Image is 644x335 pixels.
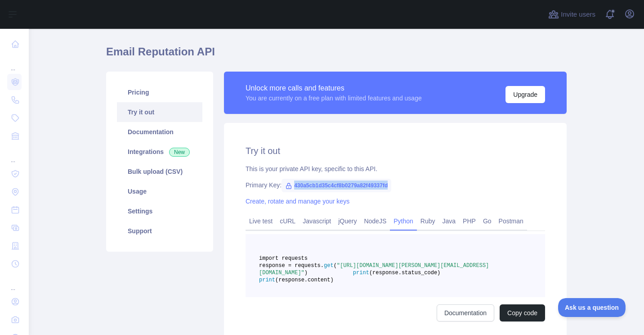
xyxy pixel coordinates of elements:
[390,214,417,228] a: Python
[459,214,479,228] a: PHP
[437,304,494,321] a: Documentation
[106,45,567,66] h1: Email Reputation API
[561,9,595,20] span: Invite users
[259,255,308,262] span: import requests
[335,214,360,228] a: jQuery
[117,122,202,142] a: Documentation
[417,214,439,228] a: Ruby
[259,263,324,269] span: response = requests.
[369,270,440,276] span: (response.status_code)
[117,82,202,102] a: Pricing
[259,263,489,276] span: "[URL][DOMAIN_NAME][PERSON_NAME][EMAIL_ADDRESS][DOMAIN_NAME]"
[117,201,202,221] a: Settings
[324,263,334,269] span: get
[276,214,299,228] a: cURL
[439,214,460,228] a: Java
[353,270,369,276] span: print
[7,54,22,72] div: ...
[117,102,202,122] a: Try it out
[495,214,527,228] a: Postman
[500,304,545,321] button: Copy code
[117,162,202,181] a: Bulk upload (CSV)
[246,181,545,190] div: Primary Key:
[169,148,190,157] span: New
[117,221,202,241] a: Support
[246,94,422,103] div: You are currently on a free plan with limited features and usage
[334,263,337,269] span: (
[304,270,308,276] span: )
[246,164,545,173] div: This is your private API key, specific to this API.
[505,86,545,103] button: Upgrade
[7,274,22,292] div: ...
[117,142,202,162] a: Integrations New
[546,7,597,22] button: Invite users
[282,179,391,192] span: 430a5cb1d35c4cf8b0279a82f49337fd
[246,198,349,205] a: Create, rotate and manage your keys
[246,83,422,94] div: Unlock more calls and features
[558,298,626,317] iframe: Toggle Customer Support
[246,214,276,228] a: Live test
[7,146,22,164] div: ...
[259,277,275,283] span: print
[246,145,545,157] h2: Try it out
[299,214,335,228] a: Javascript
[117,181,202,201] a: Usage
[479,214,495,228] a: Go
[360,214,390,228] a: NodeJS
[275,277,334,283] span: (response.content)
